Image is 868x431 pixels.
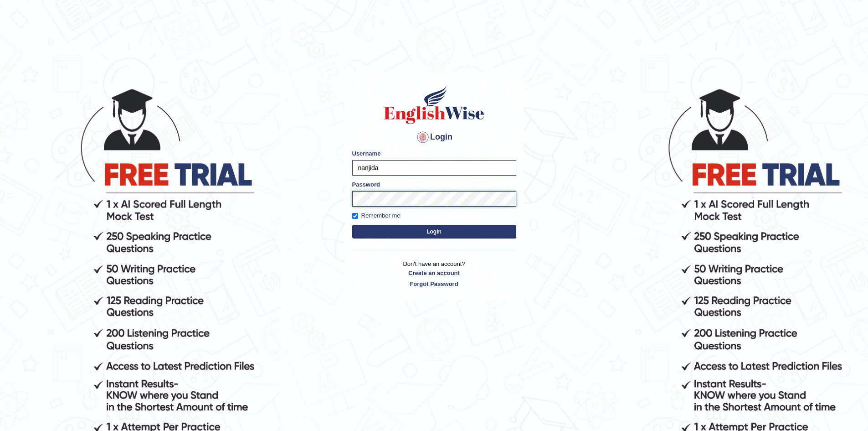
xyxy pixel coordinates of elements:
[352,213,358,219] input: Remember me
[352,260,516,288] p: Don't have an account?
[352,149,381,158] label: Username
[352,225,516,239] button: Login
[352,211,401,220] label: Remember me
[382,84,486,125] img: Logo of English Wise sign in for intelligent practice with AI
[352,269,516,277] a: Create an account
[352,280,516,288] a: Forgot Password
[352,180,380,189] label: Password
[352,130,516,145] h4: Login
